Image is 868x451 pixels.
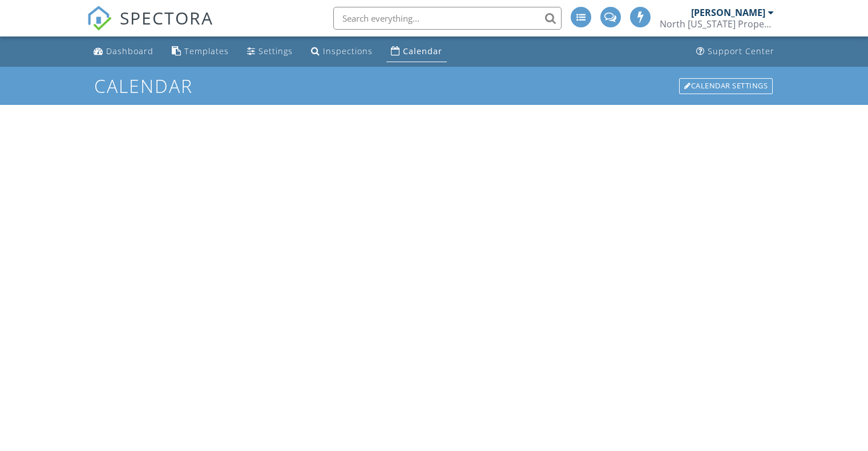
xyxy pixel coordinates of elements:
img: The Best Home Inspection Software - Spectora [87,6,112,31]
div: Calendar Settings [679,78,773,94]
div: [PERSON_NAME] [691,7,765,18]
div: Dashboard [106,46,154,56]
a: SPECTORA [87,15,213,39]
input: Search everything... [333,7,562,30]
div: Inspections [323,46,373,56]
a: Settings [243,41,297,62]
div: Templates [184,46,229,56]
span: SPECTORA [120,6,213,30]
div: Support Center [708,46,774,56]
a: Calendar [386,41,447,62]
div: North Ohio Property Inspection [660,18,774,30]
a: Inspections [306,41,377,62]
a: Dashboard [89,41,158,62]
a: Support Center [692,41,779,62]
a: Calendar Settings [678,77,774,95]
a: Templates [167,41,233,62]
div: Calendar [403,46,442,56]
div: Settings [259,46,293,56]
h1: Calendar [94,76,774,96]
